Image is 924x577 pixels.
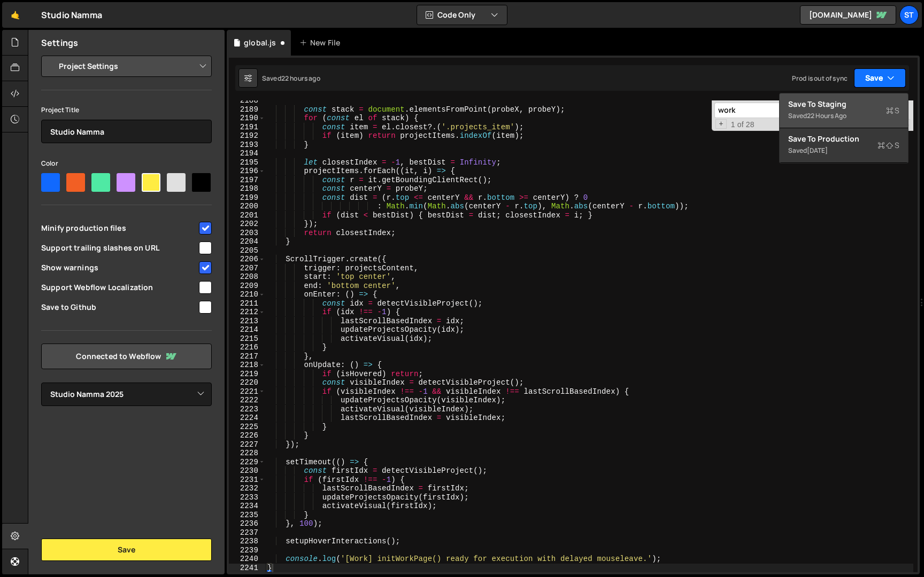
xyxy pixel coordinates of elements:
div: 2198 [229,184,265,193]
a: [DOMAIN_NAME] [800,5,896,25]
div: 2192 [229,131,265,141]
input: Project name [41,120,212,143]
div: 2229 [229,458,265,467]
div: 2227 [229,440,265,449]
div: 2200 [229,202,265,211]
button: Save [41,539,212,561]
div: 2196 [229,167,265,176]
label: Color [41,158,58,169]
div: 2235 [229,511,265,520]
div: 2223 [229,405,265,414]
div: 2208 [229,272,265,282]
div: 2188 [229,96,265,105]
div: 2206 [229,255,265,264]
div: 2203 [229,229,265,238]
span: S [886,105,899,116]
div: 2213 [229,317,265,326]
div: 2194 [229,149,265,158]
button: Code Only [417,5,507,25]
div: 2216 [229,343,265,352]
div: 2195 [229,158,265,167]
div: 2220 [229,378,265,387]
div: [DATE] [807,146,828,155]
div: 2201 [229,211,265,220]
span: Minify production files [41,223,197,233]
span: 1 of 28 [727,120,759,129]
div: 2212 [229,308,265,317]
div: 2233 [229,493,265,502]
div: 2190 [229,114,265,123]
div: Save to Staging [788,99,899,110]
span: Save to Github [41,302,197,313]
div: 2231 [229,475,265,485]
a: 🤙 [2,2,28,28]
div: Studio Namma [41,9,102,21]
div: 2215 [229,334,265,344]
div: 22 hours ago [281,74,320,83]
div: 2197 [229,176,265,185]
div: 2224 [229,414,265,423]
div: 22 hours ago [807,111,846,120]
div: Save to Production [788,134,899,144]
button: Save [854,68,906,88]
div: 2209 [229,282,265,291]
div: 2228 [229,449,265,458]
div: 2219 [229,370,265,379]
div: 2221 [229,387,265,396]
div: Prod is out of sync [792,74,848,83]
div: 2236 [229,519,265,528]
div: 2199 [229,193,265,202]
div: 2191 [229,123,265,132]
div: global.js [244,37,276,48]
div: Saved [788,110,899,122]
span: Toggle Replace mode [715,119,727,129]
div: 2218 [229,361,265,370]
input: Search for [714,103,849,118]
div: 2193 [229,141,265,150]
div: 2237 [229,528,265,537]
span: Support Webflow Localization [41,282,197,293]
div: 2232 [229,484,265,493]
div: Saved [788,144,899,157]
div: 2241 [229,564,265,573]
div: 2230 [229,466,265,475]
div: 2214 [229,325,265,334]
div: 2234 [229,502,265,511]
div: New File [299,37,344,48]
a: Connected to Webflow [41,344,212,369]
div: 2205 [229,246,265,255]
div: Saved [262,74,320,83]
div: 2239 [229,546,265,555]
span: Show warnings [41,262,197,273]
div: 2226 [229,431,265,440]
div: 2204 [229,237,265,246]
div: 2202 [229,220,265,229]
span: Support trailing slashes on URL [41,243,197,253]
span: S [877,140,899,151]
div: 2238 [229,537,265,546]
div: 2210 [229,290,265,299]
button: Save to StagingS Saved22 hours ago [780,93,908,128]
div: 2225 [229,423,265,432]
label: Project Title [41,105,79,115]
a: St [899,5,919,25]
div: 2240 [229,555,265,564]
div: 2189 [229,105,265,114]
div: 2207 [229,264,265,273]
h2: Settings [41,37,78,49]
div: 2217 [229,352,265,361]
div: 2211 [229,299,265,308]
button: Save to ProductionS Saved[DATE] [780,128,908,163]
div: 2222 [229,396,265,405]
